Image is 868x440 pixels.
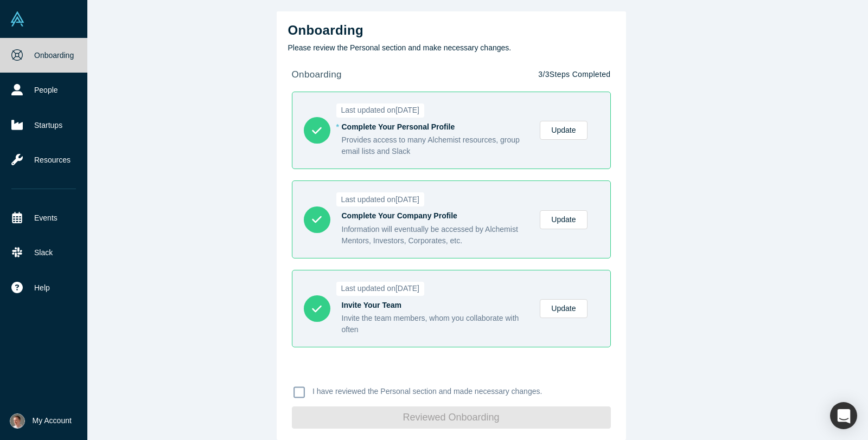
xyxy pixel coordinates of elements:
button: Reviewed Onboarding [292,406,611,429]
p: I have reviewed the Personal section and made necessary changes. [312,386,542,397]
span: Help [34,282,50,294]
div: Invite Your Team [342,300,529,311]
span: Last updated on [DATE] [336,192,425,206]
p: Please review the Personal section and make necessary changes. [288,42,615,54]
span: Last updated on [DATE] [336,103,425,118]
img: Alchemist Vault Logo [10,11,25,27]
a: Update [540,210,587,229]
p: 3 / 3 Steps Completed [538,69,610,80]
a: Update [540,121,587,140]
div: Information will eventually be accessed by Alchemist Mentors, Investors, Corporates, etc. [342,224,529,247]
a: Update [540,299,587,318]
div: Provides access to many Alchemist resources, group email lists and Slack [342,134,529,157]
img: Roman Khrulev's Account [10,413,25,429]
span: Last updated on [DATE] [336,282,425,296]
span: My Account [33,415,72,426]
div: Complete Your Company Profile [342,210,529,222]
div: Invite the team members, whom you collaborate with often [342,313,529,335]
div: Complete Your Personal Profile [342,121,529,133]
strong: onboarding [292,69,342,80]
h2: Onboarding [288,23,615,38]
button: My Account [10,413,72,429]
